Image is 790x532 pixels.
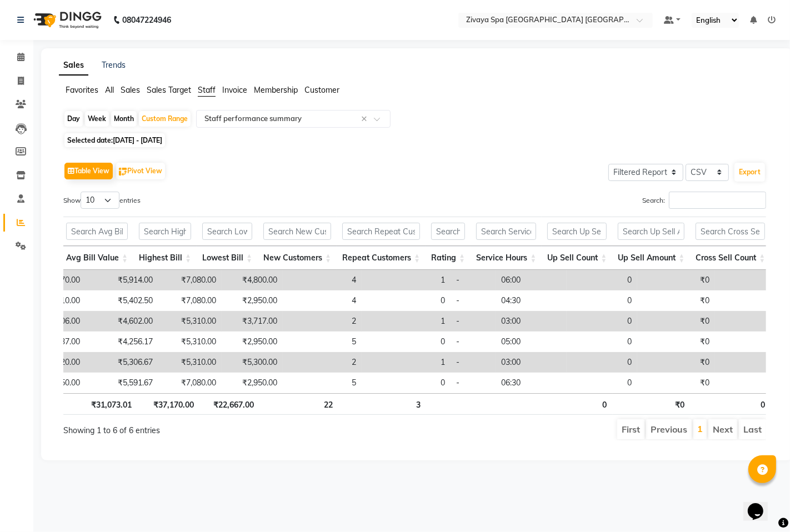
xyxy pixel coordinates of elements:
button: Table View [64,163,113,179]
img: pivot.png [119,168,127,176]
th: Lowest Bill: activate to sort column ascending [197,246,258,270]
td: ₹5,591.67 [86,373,158,393]
td: 0 [567,373,637,393]
th: Repeat Customers: activate to sort column ascending [337,246,426,270]
td: 0 [362,332,451,352]
td: 2 [283,352,362,373]
th: ₹0 [613,393,691,415]
label: Show entries [63,192,141,209]
td: ₹5,300.00 [222,352,283,373]
td: - [451,352,496,373]
td: ₹0 [637,311,715,332]
td: ₹2,950.00 [222,290,283,311]
a: Trends [102,60,126,70]
th: 3 [338,393,427,415]
input: Search Rating [431,223,465,240]
td: ₹4,602.00 [86,311,158,332]
td: - [451,270,496,290]
td: 5 [283,373,362,393]
td: ₹0 [637,290,715,311]
td: 0 [567,290,637,311]
input: Search: [669,192,766,209]
td: 0 [567,332,637,352]
input: Search Avg Bill Value [66,223,128,240]
input: Search Highest Bill [139,223,191,240]
button: Export [734,163,765,182]
td: ₹5,310.00 [158,352,222,373]
span: Selected date: [64,133,165,147]
td: - [451,373,496,393]
td: ₹0 [637,332,715,352]
span: All [105,85,114,95]
td: 5 [283,332,362,352]
td: ₹5,310.00 [158,332,222,352]
td: ₹0 [637,373,715,393]
span: Staff [198,85,216,95]
th: Cross Sell Count: activate to sort column ascending [690,246,771,270]
span: [DATE] - [DATE] [113,136,162,144]
span: Clear all [361,113,371,125]
th: ₹31,073.01 [66,393,137,415]
div: Week [85,111,109,127]
td: 1 [362,311,451,332]
td: ₹5,306.67 [86,352,158,373]
a: 1 [697,423,703,434]
td: ₹5,402.50 [86,290,158,311]
td: ₹7,080.00 [158,373,222,393]
td: ₹0 [637,352,715,373]
span: Sales [121,85,140,95]
span: Membership [254,85,298,95]
td: 03:00 [496,352,567,373]
input: Search New Customers [263,223,331,240]
td: 04:30 [496,290,567,311]
td: 0 [567,311,637,332]
td: ₹2,950.00 [222,373,283,393]
td: 2 [283,311,362,332]
td: ₹3,717.00 [222,311,283,332]
span: Invoice [222,85,247,95]
td: 0 [362,373,451,393]
input: Search Repeat Customers [342,223,420,240]
td: 0 [567,270,637,290]
button: Pivot View [116,163,165,179]
select: Showentries [81,192,119,209]
div: Month [111,111,137,127]
td: 4 [283,270,362,290]
td: ₹7,080.00 [158,270,222,290]
th: ₹37,170.00 [137,393,199,415]
td: 06:30 [496,373,567,393]
td: 4 [283,290,362,311]
th: Up Sell Count: activate to sort column ascending [542,246,612,270]
td: ₹5,914.00 [86,270,158,290]
td: ₹0 [637,270,715,290]
input: Search Cross Sell Count [696,223,765,240]
th: ₹22,667.00 [199,393,260,415]
img: logo [28,4,104,36]
input: Search Service Hours [476,223,536,240]
span: Favorites [66,85,98,95]
td: 1 [362,352,451,373]
span: Customer [304,85,339,95]
td: - [451,332,496,352]
div: Custom Range [139,111,191,127]
td: 1 [362,270,451,290]
td: - [451,311,496,332]
a: Sales [59,56,88,76]
td: 06:00 [496,270,567,290]
th: Highest Bill: activate to sort column ascending [133,246,197,270]
td: 0 [567,352,637,373]
td: 03:00 [496,311,567,332]
th: Avg Bill Value: activate to sort column ascending [61,246,133,270]
th: 22 [259,393,338,415]
th: 0 [542,393,612,415]
td: ₹4,256.17 [86,332,158,352]
iframe: chat widget [743,488,779,521]
td: 0 [362,290,451,311]
label: Search: [642,192,766,209]
span: Sales Target [147,85,191,95]
th: 0 [691,393,771,415]
input: Search Up Sell Count [547,223,607,240]
th: New Customers: activate to sort column ascending [258,246,337,270]
input: Search Up Sell Amount [618,223,684,240]
th: Rating: activate to sort column ascending [426,246,471,270]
